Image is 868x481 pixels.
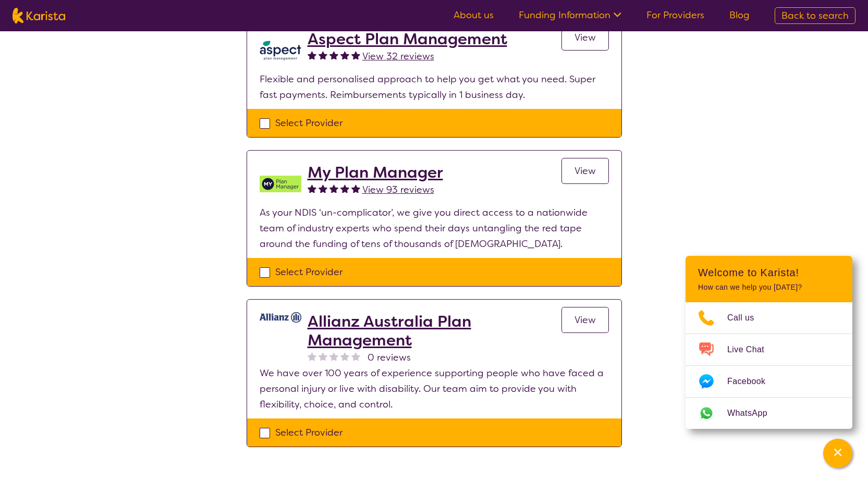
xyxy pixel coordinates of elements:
img: fullstar [319,184,327,193]
img: fullstar [308,51,316,59]
img: fullstar [329,51,338,59]
span: View [574,31,596,44]
p: As your NDIS ‘un-complicator’, we give you direct access to a nationwide team of industry experts... [260,205,609,252]
span: View 32 reviews [362,50,434,63]
h2: Welcome to Karista! [698,266,840,279]
a: View 32 reviews [362,48,434,64]
a: Web link opens in a new tab. [686,398,852,429]
a: My Plan Manager [308,163,443,182]
img: nonereviewstar [351,352,360,361]
img: nonereviewstar [340,352,349,361]
img: nonereviewstar [329,352,338,361]
p: We have over 100 years of experience supporting people who have faced a personal injury or live w... [260,365,609,412]
span: Live Chat [727,342,777,357]
a: Aspect Plan Management [308,30,507,48]
button: Channel Menu [823,439,852,468]
div: Channel Menu [686,256,852,429]
p: Flexible and personalised approach to help you get what you need. Super fast payments. Reimbursem... [260,71,609,103]
img: fullstar [319,51,327,59]
img: fullstar [351,184,360,193]
span: Back to search [781,9,849,22]
img: v05irhjwnjh28ktdyyfd.png [260,163,301,205]
span: Call us [727,310,767,326]
img: rr7gtpqyd7oaeufumguf.jpg [260,312,301,323]
span: View [574,314,596,326]
a: Back to search [775,7,855,24]
a: View 93 reviews [362,182,434,198]
span: 0 reviews [368,350,411,365]
img: fullstar [340,51,349,59]
img: nonereviewstar [308,352,316,361]
a: Blog [729,9,750,21]
img: fullstar [340,184,349,193]
p: How can we help you [DATE]? [698,283,840,292]
span: View [574,165,596,177]
span: View 93 reviews [362,183,434,196]
img: fullstar [329,184,338,193]
a: Funding Information [519,9,621,21]
a: View [561,24,609,51]
img: fullstar [308,184,316,193]
img: Karista logo [13,8,65,23]
ul: Choose channel [686,302,852,429]
span: WhatsApp [727,405,780,421]
img: nonereviewstar [319,352,327,361]
a: For Providers [646,9,704,21]
img: fullstar [351,51,360,59]
a: About us [454,9,494,21]
span: Facebook [727,374,778,389]
img: lkb8hqptqmnl8bp1urdw.png [260,30,301,71]
a: Allianz Australia Plan Management [308,312,561,350]
a: View [561,158,609,184]
a: View [561,307,609,333]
